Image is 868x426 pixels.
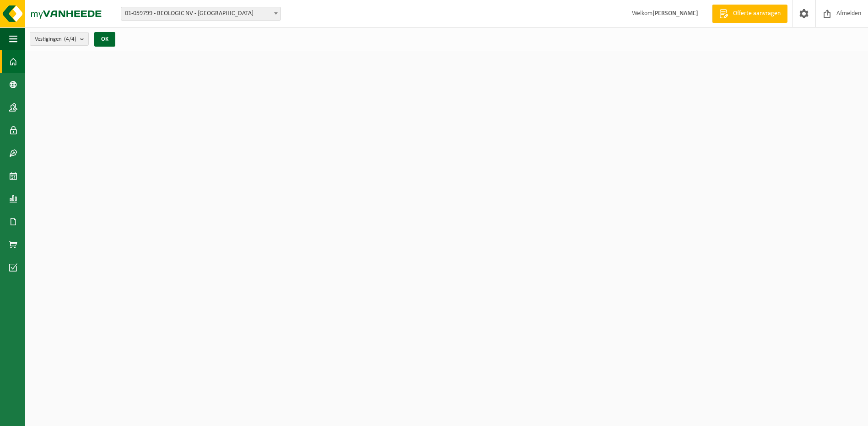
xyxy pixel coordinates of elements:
count: (4/4) [64,36,76,42]
span: 01-059799 - BEOLOGIC NV - SINT-DENIJS [121,7,280,20]
a: Offerte aanvragen [712,5,787,23]
button: Vestigingen(4/4) [30,32,89,46]
span: Offerte aanvragen [731,9,783,18]
button: OK [94,32,115,47]
span: 01-059799 - BEOLOGIC NV - SINT-DENIJS [121,7,281,21]
span: Vestigingen [35,32,76,46]
strong: [PERSON_NAME] [652,10,698,17]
